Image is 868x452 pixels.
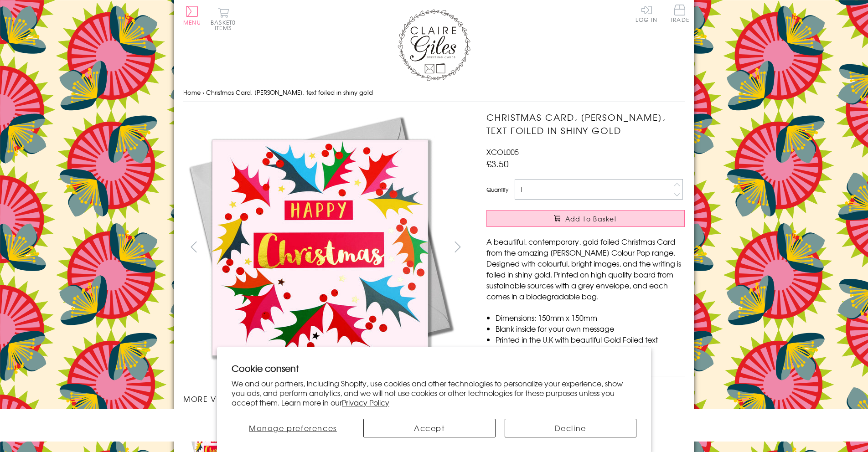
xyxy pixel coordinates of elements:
a: Log In [635,5,657,22]
button: next [448,236,468,257]
li: Comes cello wrapped in Compostable bag [496,345,685,356]
span: XCOL005 [486,146,519,157]
button: Menu [183,6,201,25]
button: Add to Basket [486,210,685,227]
img: Christmas Card, Bright Holly, text foiled in shiny gold [468,111,742,384]
span: Trade [670,5,689,22]
li: Blank inside for your own message [496,323,685,334]
button: Accept [363,419,496,437]
button: Decline [505,419,637,437]
span: 0 items [215,18,236,32]
span: Menu [183,18,201,26]
span: Manage preferences [249,422,337,433]
span: £3.50 [486,157,509,170]
img: Christmas Card, Bright Holly, text foiled in shiny gold [183,111,457,384]
nav: breadcrumbs [183,83,685,102]
a: Trade [670,5,689,24]
button: Manage preferences [232,419,354,437]
img: Claire Giles Greetings Cards [398,9,470,81]
p: A beautiful, contemporary, gold foiled Christmas Card from the amazing [PERSON_NAME] Colour Pop r... [486,236,685,302]
span: › [202,88,204,97]
label: Quantity [486,185,508,194]
p: We and our partners, including Shopify, use cookies and other technologies to personalize your ex... [232,379,636,407]
a: Home [183,88,201,97]
span: Christmas Card, [PERSON_NAME], text foiled in shiny gold [206,88,373,97]
button: prev [183,236,204,257]
li: Printed in the U.K with beautiful Gold Foiled text [496,334,685,345]
h3: More views [183,393,468,404]
li: Dimensions: 150mm x 150mm [496,312,685,323]
button: Basket0 items [211,7,236,31]
span: Add to Basket [565,214,617,223]
h1: Christmas Card, [PERSON_NAME], text foiled in shiny gold [486,111,685,137]
h2: Cookie consent [232,362,636,375]
a: Privacy Policy [342,397,389,408]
